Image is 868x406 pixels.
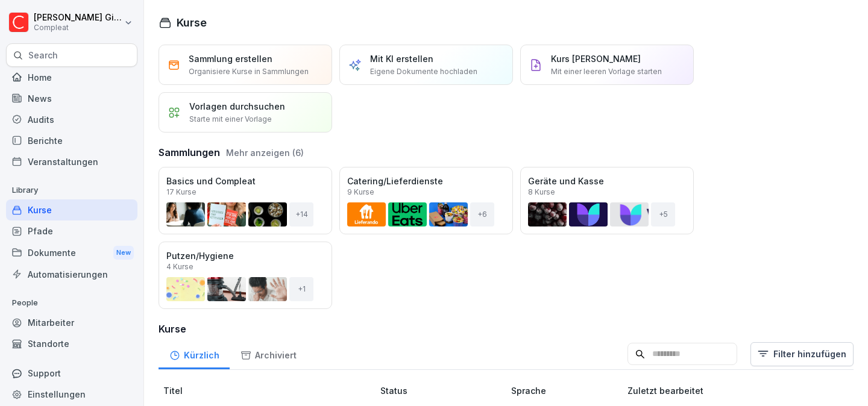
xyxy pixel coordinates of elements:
button: Filter hinzufügen [750,342,854,366]
p: Sammlung erstellen [189,52,272,65]
p: Putzen/Hygiene [166,249,324,262]
h3: Kurse [159,322,854,336]
a: Mitarbeiter [6,312,137,333]
a: Pfade [6,220,137,242]
p: Vorlagen durchsuchen [189,100,285,113]
a: Standorte [6,333,137,354]
p: Compleat [34,23,122,32]
div: Support [6,363,137,384]
p: 9 Kurse [347,189,374,196]
p: Zuletzt bearbeitet [627,384,796,397]
div: + 5 [651,202,675,226]
div: Dokumente [6,242,137,264]
h3: Sammlungen [159,145,220,160]
p: Eigene Dokumente hochladen [370,66,477,77]
p: Geräte und Kasse [528,175,686,187]
p: 8 Kurse [528,189,555,196]
p: Catering/Lieferdienste [347,175,505,187]
a: Catering/Lieferdienste9 Kurse+6 [339,167,513,234]
p: Basics und Compleat [166,175,324,187]
a: Kurse [6,199,137,220]
a: Basics und Compleat17 Kurse+14 [159,167,332,234]
div: + 6 [470,202,494,226]
a: Automatisierungen [6,264,137,285]
a: News [6,88,137,109]
a: Home [6,67,137,88]
p: 17 Kurse [166,189,197,196]
a: Geräte und Kasse8 Kurse+5 [520,167,694,234]
p: [PERSON_NAME] Gimpel [34,13,122,23]
a: Berichte [6,130,137,151]
p: Library [6,181,137,200]
p: 4 Kurse [166,263,193,270]
p: Mit einer leeren Vorlage starten [551,66,662,77]
p: Status [380,384,506,397]
p: Mit KI erstellen [370,52,433,65]
p: Organisiere Kurse in Sammlungen [189,66,309,77]
a: Audits [6,109,137,130]
p: Sprache [511,384,623,397]
a: DokumenteNew [6,242,137,264]
p: People [6,293,137,313]
a: Archiviert [230,339,307,369]
p: Starte mit einer Vorlage [189,114,272,125]
a: Einstellungen [6,384,137,405]
a: Veranstaltungen [6,151,137,172]
div: + 1 [289,277,313,301]
button: Mehr anzeigen (6) [226,146,304,159]
div: + 14 [289,202,313,226]
p: Titel [163,384,376,397]
a: Putzen/Hygiene4 Kurse+1 [159,242,332,309]
div: New [113,246,134,260]
p: Kurs [PERSON_NAME] [551,52,641,65]
a: Kürzlich [159,339,230,369]
h1: Kurse [177,14,207,31]
p: Search [28,49,58,61]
